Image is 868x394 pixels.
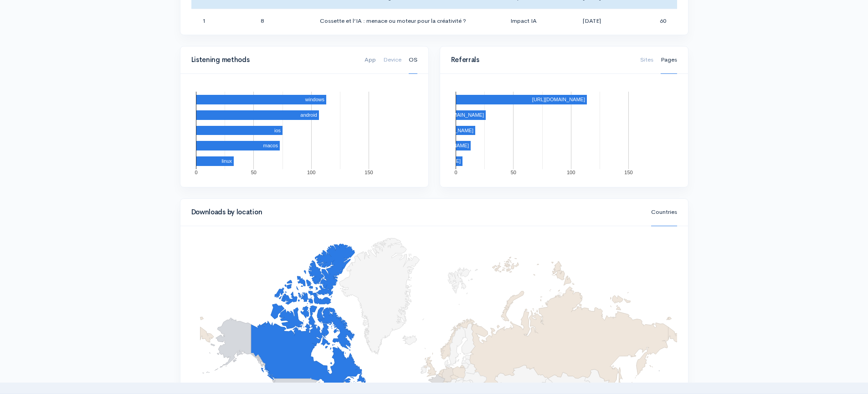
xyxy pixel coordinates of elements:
[651,198,677,226] a: Countries
[454,170,457,175] text: 0
[191,56,354,64] h4: Listening methods
[253,9,313,33] td: 8
[451,56,629,64] h4: Referrals
[191,85,374,176] svg: A chart.
[624,9,677,33] td: 60
[624,170,632,175] text: 150
[304,97,324,102] text: windows
[640,46,653,74] a: Sites
[451,85,633,176] svg: A chart.
[191,9,253,33] td: 1
[409,46,417,74] a: OS
[191,208,640,216] h4: Downloads by location
[251,170,256,175] text: 50
[532,97,585,102] text: [URL][DOMAIN_NAME]
[566,170,575,175] text: 100
[221,158,232,164] text: linux
[661,46,677,74] a: Pages
[365,46,376,74] a: App
[300,112,317,118] text: android
[559,9,624,33] td: [DATE]
[510,170,516,175] text: 50
[195,170,197,175] text: 0
[383,46,401,74] a: Device
[431,112,483,118] text: [URL][DOMAIN_NAME]
[313,9,503,33] td: Cossette et l’IA : menace ou moteur pour la créativité ?
[503,9,559,33] td: Impact IA
[307,170,315,175] text: 100
[263,143,278,148] text: macos
[274,128,281,133] text: ios
[365,170,373,175] text: 150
